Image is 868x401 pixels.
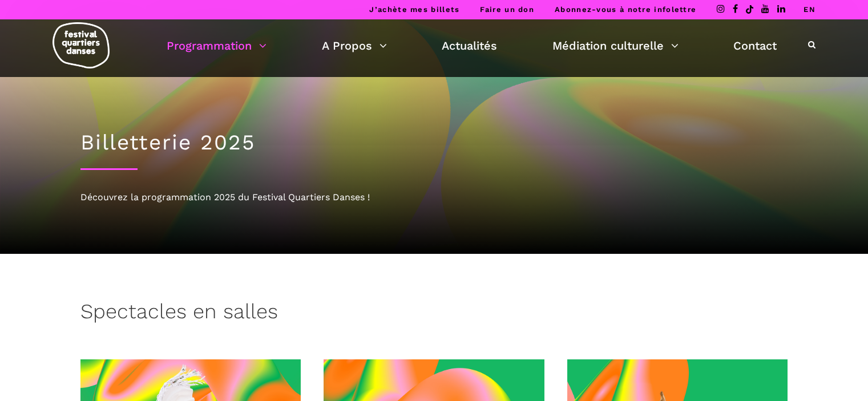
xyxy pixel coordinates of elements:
[80,299,278,328] h3: Spectacles en salles
[804,5,815,14] a: EN
[80,130,788,155] h1: Billetterie 2025
[322,36,387,55] a: A Propos
[555,5,696,14] a: Abonnez-vous à notre infolettre
[733,36,777,55] a: Contact
[369,5,459,14] a: J’achète mes billets
[480,5,534,14] a: Faire un don
[552,36,679,55] a: Médiation culturelle
[442,36,497,55] a: Actualités
[167,36,267,55] a: Programmation
[53,22,110,68] img: logo-fqd-med
[80,190,788,205] div: Découvrez la programmation 2025 du Festival Quartiers Danses !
